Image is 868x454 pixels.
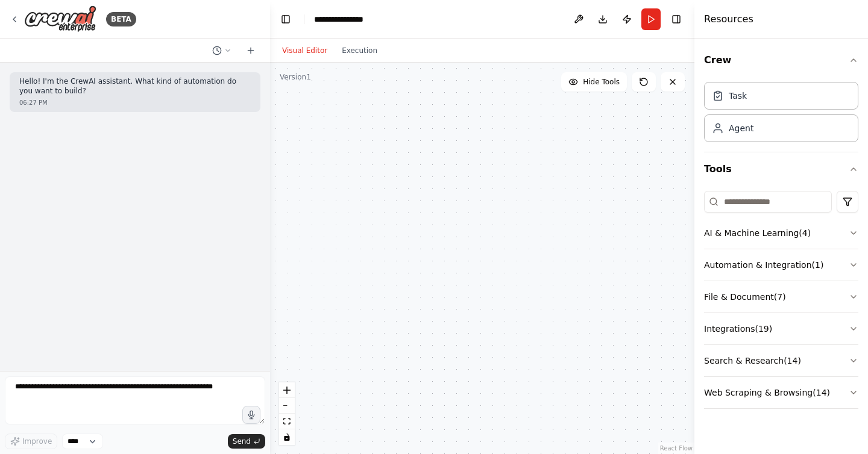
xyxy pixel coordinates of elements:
a: React Flow attribution [660,445,693,452]
p: Hello! I'm the CrewAI assistant. What kind of automation do you want to build? [19,77,251,96]
button: Click to speak your automation idea [242,406,260,424]
button: toggle interactivity [279,429,295,445]
div: Task [729,90,747,102]
button: Send [228,434,265,449]
button: Visual Editor [275,43,335,58]
div: Version 1 [280,72,311,82]
button: Improve [5,434,57,449]
button: Search & Research(14) [704,345,858,376]
nav: breadcrumb [314,13,376,25]
button: zoom out [279,398,295,414]
span: Hide Tools [583,77,620,87]
button: Hide left sidebar [277,11,294,28]
h4: Resources [704,12,753,26]
button: Execution [335,43,385,58]
div: BETA [106,12,136,26]
button: fit view [279,414,295,429]
button: AI & Machine Learning(4) [704,217,858,249]
button: Automation & Integration(1) [704,249,858,281]
button: zoom in [279,382,295,398]
button: Tools [704,152,858,186]
button: Start a new chat [241,43,260,58]
button: File & Document(7) [704,281,858,313]
button: Switch to previous chat [207,43,236,58]
span: Send [233,437,251,446]
div: React Flow controls [279,382,295,445]
img: Logo [24,5,96,33]
button: Hide Tools [561,72,627,92]
button: Hide right sidebar [668,11,685,28]
button: Web Scraping & Browsing(14) [704,377,858,408]
button: Crew [704,43,858,77]
button: Integrations(19) [704,313,858,344]
div: 06:27 PM [19,98,251,107]
div: Tools [704,186,858,418]
div: Agent [729,122,753,134]
div: Crew [704,77,858,152]
span: Improve [22,437,52,446]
